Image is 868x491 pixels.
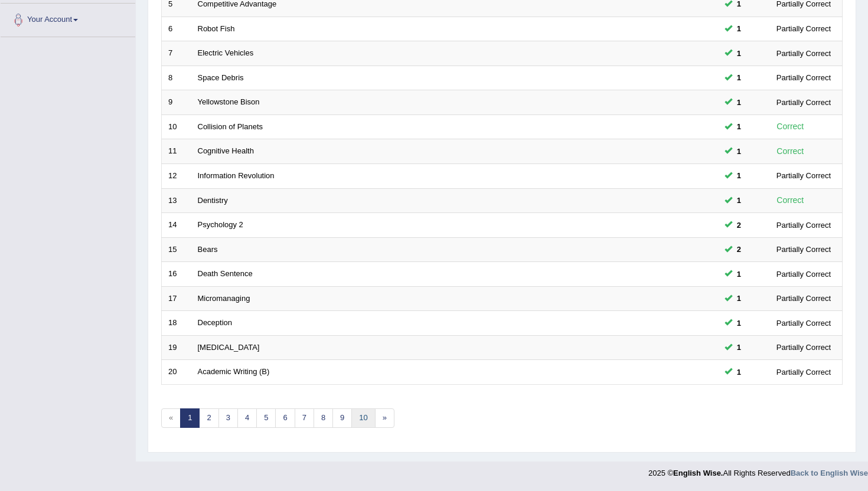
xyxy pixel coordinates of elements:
a: Collision of Planets [198,122,263,131]
span: You can still take this question [732,96,746,109]
td: 6 [162,17,191,41]
span: You can still take this question [732,22,746,35]
a: 2 [199,408,218,428]
span: You can still take this question [732,268,746,280]
a: Deception [198,318,233,327]
td: 11 [162,139,191,164]
td: 8 [162,66,191,90]
a: 8 [314,408,333,428]
td: 12 [162,163,191,188]
a: 5 [256,408,276,428]
a: Electric Vehicles [198,48,254,57]
a: Information Revolution [198,171,275,180]
span: You can still take this question [732,145,746,158]
a: Bears [198,245,218,254]
a: 10 [351,408,375,428]
td: 9 [162,90,191,115]
a: [MEDICAL_DATA] [198,343,260,352]
a: Space Debris [198,73,244,82]
span: You can still take this question [732,71,746,84]
div: Partially Correct [772,292,836,305]
div: Partially Correct [772,341,836,353]
a: Micromanaging [198,294,250,303]
td: 17 [162,286,191,311]
span: You can still take this question [732,169,746,182]
td: 14 [162,213,191,238]
div: Partially Correct [772,169,836,182]
a: Cognitive Health [198,146,254,155]
div: Partially Correct [772,317,836,329]
div: Correct [772,145,809,158]
a: Robot Fish [198,24,235,33]
a: 4 [237,408,257,428]
div: Correct [772,120,809,133]
span: You can still take this question [732,120,746,133]
a: 6 [275,408,295,428]
td: 15 [162,237,191,262]
a: 7 [295,408,314,428]
div: Partially Correct [772,96,836,109]
td: 19 [162,335,191,360]
td: 16 [162,262,191,287]
a: Dentistry [198,196,228,205]
span: You can still take this question [732,292,746,305]
a: Death Sentence [198,269,253,278]
span: You can still take this question [732,341,746,353]
span: You can still take this question [732,194,746,207]
td: 20 [162,360,191,385]
div: Partially Correct [772,366,836,378]
a: Back to English Wise [791,469,868,477]
div: Partially Correct [772,47,836,60]
a: Your Account [1,4,135,33]
div: Partially Correct [772,243,836,256]
strong: English Wise. [673,469,723,477]
div: Partially Correct [772,219,836,231]
div: Correct [772,194,809,207]
div: Partially Correct [772,22,836,35]
span: You can still take this question [732,366,746,378]
td: 10 [162,114,191,139]
span: You can still take this question [732,243,746,256]
span: « [161,408,181,428]
span: You can still take this question [732,219,746,231]
a: » [375,408,394,428]
div: Partially Correct [772,71,836,84]
div: 2025 © All Rights Reserved [648,461,868,479]
td: 7 [162,41,191,66]
span: You can still take this question [732,317,746,329]
td: 13 [162,188,191,213]
a: 1 [180,408,200,428]
a: Psychology 2 [198,220,243,229]
a: Yellowstone Bison [198,97,260,106]
div: Partially Correct [772,268,836,280]
span: You can still take this question [732,47,746,60]
a: 3 [218,408,238,428]
a: 9 [332,408,352,428]
td: 18 [162,311,191,336]
a: Academic Writing (B) [198,367,270,376]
